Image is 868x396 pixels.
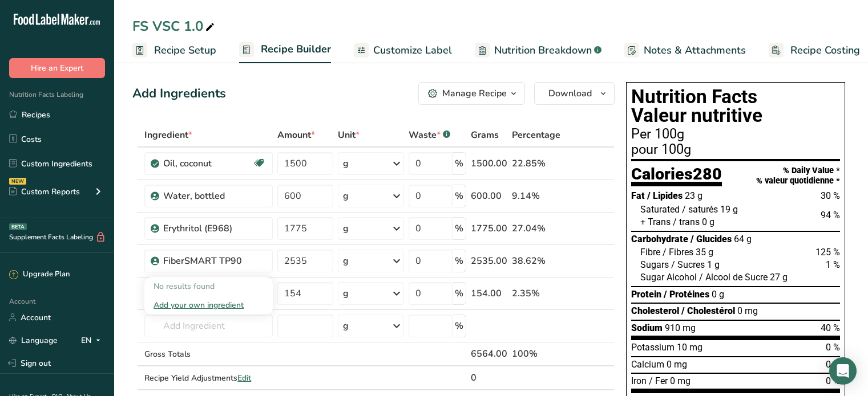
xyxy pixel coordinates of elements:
[343,319,349,333] div: g
[132,16,217,36] div: FS VSC 1.0
[343,189,349,203] div: g
[9,269,70,280] div: Upgrade Plan
[815,247,840,258] span: 125 %
[239,36,331,64] a: Recipe Builder
[640,272,697,283] span: Sugar Alcohol
[685,190,703,201] span: 23 g
[707,259,720,270] span: 1 g
[663,247,693,258] span: / Fibres
[471,189,507,203] div: 600.00
[81,333,105,347] div: EN
[702,217,714,227] span: 0 g
[132,84,226,103] div: Add Ingredients
[631,143,840,157] div: pour 100g
[826,359,840,370] span: 0 %
[9,330,58,350] a: Language
[494,43,592,58] span: Nutrition Breakdown
[471,347,507,361] div: 6564.00
[624,38,746,63] a: Notes & Attachments
[154,299,264,311] div: Add your own ingredient
[640,247,660,258] span: Fibre
[512,222,560,235] div: 27.04%
[144,296,273,315] div: Add your own ingredient
[734,234,752,244] span: 64 g
[681,305,735,316] span: / Cholestérol
[471,254,507,268] div: 2535.00
[471,222,507,235] div: 1775.00
[277,128,315,142] span: Amount
[667,359,687,370] span: 0 mg
[261,42,331,57] span: Recipe Builder
[418,82,525,105] button: Manage Recipe
[696,247,713,258] span: 35 g
[471,157,507,170] div: 1500.00
[737,305,758,316] span: 0 mg
[471,371,507,385] div: 0
[512,157,560,170] div: 22.85%
[649,375,668,386] span: / Fer
[756,166,840,186] div: % Daily Value * % valeur quotidienne *
[9,178,26,185] div: NEW
[677,342,703,353] span: 10 mg
[826,375,840,386] span: 0 %
[682,204,718,215] span: / saturés
[671,259,705,270] span: / Sucres
[144,372,273,384] div: Recipe Yield Adjustments
[9,186,80,198] div: Custom Reports
[354,38,452,63] a: Customize Label
[631,359,664,370] span: Calcium
[631,305,679,316] span: Cholesterol
[409,128,450,142] div: Waste
[790,43,860,58] span: Recipe Costing
[343,157,349,170] div: g
[475,38,601,63] a: Nutrition Breakdown
[673,217,700,227] span: / trans
[163,222,266,235] div: Erythritol (E968)
[712,289,724,300] span: 0 g
[144,348,273,360] div: Gross Totals
[664,289,709,300] span: / Protéines
[163,189,266,203] div: Water, bottled
[720,204,738,215] span: 19 g
[699,272,768,283] span: / Alcool de Sucre
[670,375,691,386] span: 0 mg
[471,128,499,142] span: Grams
[631,342,675,353] span: Potassium
[631,190,645,201] span: Fat
[471,287,507,300] div: 154.00
[693,164,722,183] span: 280
[534,82,615,105] button: Download
[512,347,560,361] div: 100%
[237,373,251,383] span: Edit
[821,322,840,333] span: 40 %
[640,259,669,270] span: Sugars
[154,43,216,58] span: Recipe Setup
[9,223,27,230] div: BETA
[343,222,349,235] div: g
[163,157,252,170] div: Oil, coconut
[631,166,722,187] div: Calories
[343,254,349,268] div: g
[631,289,661,300] span: Protein
[640,204,680,215] span: Saturated
[442,87,507,100] div: Manage Recipe
[144,277,273,296] div: No results found
[512,189,560,203] div: 9.14%
[821,190,840,201] span: 30 %
[512,254,560,268] div: 38.62%
[631,128,840,141] div: Per 100g
[631,234,688,244] span: Carbohydrate
[338,128,360,142] span: Unit
[770,272,788,283] span: 27 g
[548,87,592,100] span: Download
[512,128,560,142] span: Percentage
[144,128,192,142] span: Ingredient
[826,259,840,270] span: 1 %
[163,254,266,268] div: FiberSMART TP90
[821,210,840,221] span: 94 %
[826,342,840,353] span: 0 %
[343,287,349,300] div: g
[631,87,840,125] h1: Nutrition Facts Valeur nutritive
[512,287,560,300] div: 2.35%
[132,38,216,63] a: Recipe Setup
